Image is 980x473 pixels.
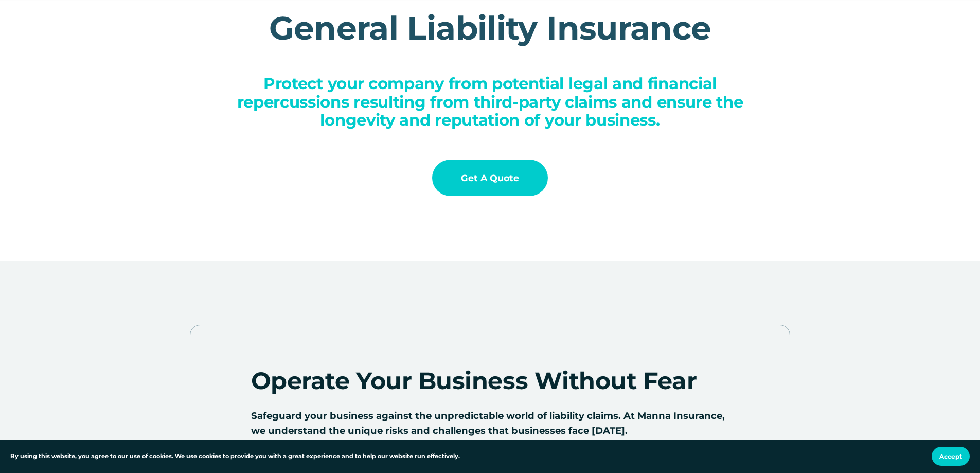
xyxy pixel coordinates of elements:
button: Accept [932,447,970,466]
span: Accept [939,452,962,460]
strong: Protect your company from potential legal and financial repercussions resulting from third-party ... [237,74,748,129]
strong: Safeguard your business against the unpredictable world of liability claims. At Manna Insurance, ... [251,410,727,436]
a: Get a Quote [432,160,547,196]
p: By using this website, you agree to our use of cookies. We use cookies to provide you with a grea... [10,452,460,461]
h2: Operate Your Business Without Fear [251,368,729,394]
span: General Liability Insurance [269,8,711,48]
